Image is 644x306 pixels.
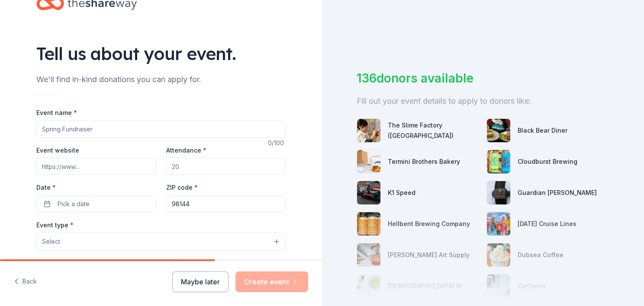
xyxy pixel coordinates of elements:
img: photo for K1 Speed [357,181,380,204]
button: Maybe later [172,271,229,292]
label: Event website [36,146,79,155]
div: 136 donors available [357,69,609,87]
img: photo for Cloudburst Brewing [487,150,510,173]
label: Date [36,183,156,192]
input: 20 [166,158,286,175]
label: Event type [36,221,74,229]
div: We'll find in-kind donations you can apply for. [36,73,286,86]
div: The Slime Factory ([GEOGRAPHIC_DATA]) [388,120,480,141]
div: Guardian [PERSON_NAME] [518,188,597,198]
input: 12345 (U.S. only) [166,195,286,213]
img: photo for Termini Brothers Bakery [357,150,380,173]
img: photo for Black Bear Diner [487,119,510,142]
div: Cloudburst Brewing [518,156,577,167]
input: Spring Fundraiser [36,121,286,138]
div: Black Bear Diner [518,125,567,136]
div: Fill out your event details to apply to donors like: [357,94,609,108]
div: K1 Speed [388,188,415,198]
input: https://www... [36,158,156,175]
span: Pick a date [58,199,90,209]
img: photo for Guardian Angel Device [487,181,510,204]
label: Attendance [166,146,206,155]
button: Pick a date [36,195,156,213]
img: photo for The Slime Factory (Bellevue) [357,119,380,142]
span: Select [42,236,60,247]
div: 0 /100 [268,138,286,148]
label: Event name [36,108,77,117]
button: Back [14,273,37,291]
div: Tell us about your event. [36,41,286,66]
button: Select [36,233,286,251]
label: ZIP code [166,183,198,192]
div: Termini Brothers Bakery [388,156,460,167]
